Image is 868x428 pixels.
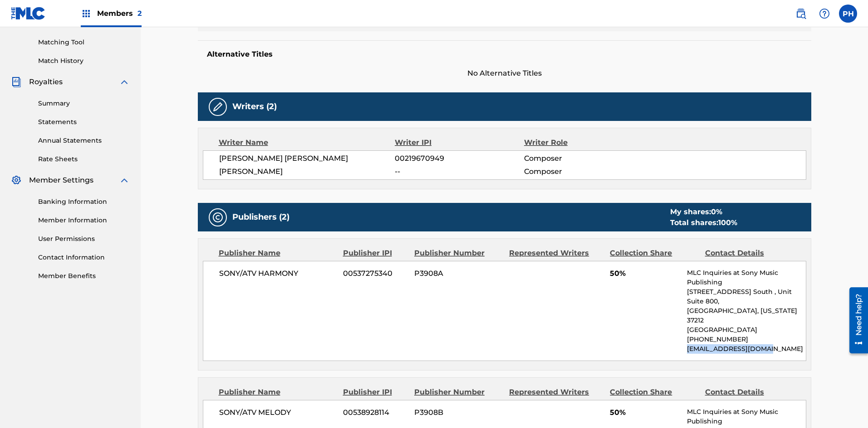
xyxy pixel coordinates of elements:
[207,50,802,59] h5: Alternative Titles
[97,8,142,19] span: Members
[212,212,223,223] img: Publishers
[38,271,130,281] a: Member Benefits
[610,268,680,279] span: 50%
[38,99,130,108] a: Summary
[219,137,395,148] div: Writer Name
[11,7,46,20] img: MLC Logo
[687,306,805,325] p: [GEOGRAPHIC_DATA], [US_STATE] 37212
[219,153,395,164] span: [PERSON_NAME] [PERSON_NAME]
[38,234,130,244] a: User Permissions
[343,248,407,259] div: Publisher IPI
[815,5,834,23] div: Help
[395,166,524,177] span: --
[843,284,868,357] iframe: Resource Center
[414,268,502,279] span: P3908A
[232,101,277,112] h5: Writers (2)
[610,248,698,259] div: Collection Share
[81,8,92,19] img: Top Rightsholders
[232,212,289,222] h5: Publishers (2)
[38,56,130,66] a: Match History
[212,101,223,112] img: Writers
[819,8,830,19] img: help
[219,248,336,259] div: Publisher Name
[670,207,737,217] div: My shares:
[29,77,63,87] span: Royalties
[711,207,722,216] span: 0 %
[219,407,337,418] span: SONY/ATV MELODY
[11,175,22,186] img: Member Settings
[38,197,130,207] a: Banking Information
[38,136,130,145] a: Annual Statements
[792,5,810,23] a: Public Search
[395,137,524,148] div: Writer IPI
[38,154,130,164] a: Rate Sheets
[198,68,811,79] span: No Alternative Titles
[343,268,407,279] span: 00537275340
[610,407,680,418] span: 50%
[509,387,603,398] div: Represented Writers
[38,253,130,262] a: Contact Information
[687,407,805,426] p: MLC Inquiries at Sony Music Publishing
[11,77,22,87] img: Royalties
[395,153,524,164] span: 00219670949
[29,175,93,186] span: Member Settings
[687,287,805,306] p: [STREET_ADDRESS] South , Unit Suite 800,
[414,387,502,398] div: Publisher Number
[705,387,793,398] div: Contact Details
[670,217,737,228] div: Total shares:
[524,166,642,177] span: Composer
[524,153,642,164] span: Composer
[38,117,130,127] a: Statements
[343,387,407,398] div: Publisher IPI
[687,325,805,335] p: [GEOGRAPHIC_DATA]
[119,77,130,87] img: expand
[718,218,737,227] span: 100 %
[687,268,805,287] p: MLC Inquiries at Sony Music Publishing
[219,166,395,177] span: [PERSON_NAME]
[119,175,130,186] img: expand
[343,407,407,418] span: 00538928114
[219,387,336,398] div: Publisher Name
[524,137,642,148] div: Writer Role
[839,5,857,23] div: User Menu
[219,268,337,279] span: SONY/ATV HARMONY
[795,8,806,19] img: search
[687,335,805,344] p: [PHONE_NUMBER]
[38,216,130,225] a: Member Information
[687,344,805,354] p: [EMAIL_ADDRESS][DOMAIN_NAME]
[414,248,502,259] div: Publisher Number
[610,387,698,398] div: Collection Share
[38,38,130,47] a: Matching Tool
[509,248,603,259] div: Represented Writers
[414,407,502,418] span: P3908B
[705,248,793,259] div: Contact Details
[137,9,142,18] span: 2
